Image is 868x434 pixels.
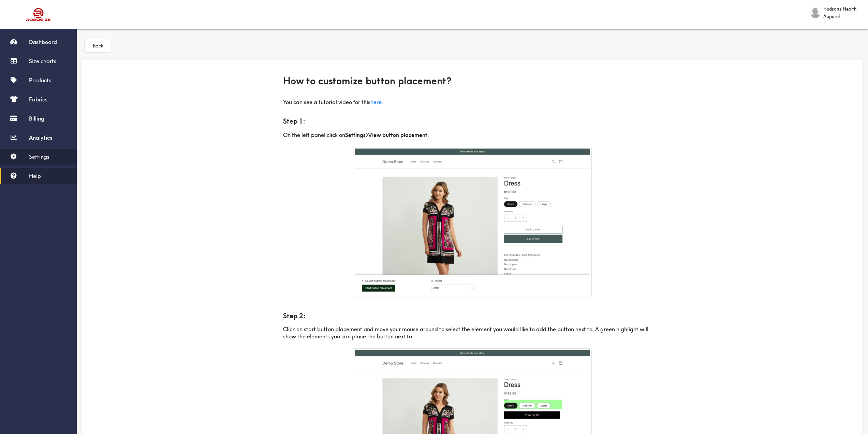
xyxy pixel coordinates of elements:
[283,129,662,139] p: On the left panel click on > .
[85,39,112,52] button: Back
[283,96,662,106] p: You can see a tutorial video for this .
[283,74,662,88] h3: How to customize button placement?
[810,7,821,18] img: Hudsons Health Apparel
[29,172,41,179] span: Help
[283,303,662,321] h5: Step 2:
[283,108,662,126] h5: Step 1:
[29,115,44,122] span: Billing
[345,131,366,138] b: Settings
[823,5,861,20] span: Hudsons Health Apparel
[29,58,56,65] span: Size charts
[13,5,64,24] img: Robosize
[368,131,427,138] b: View button placement
[353,147,592,297] img: button_placement__start.99429b15.png
[29,153,49,160] span: Settings
[29,77,51,84] span: Products
[29,134,52,141] span: Analytics
[29,39,57,45] span: Dashboard
[283,323,662,340] p: Click on start button placement and move your mouse around to select the element you would like t...
[370,99,382,106] a: here
[29,96,47,103] span: Fabrics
